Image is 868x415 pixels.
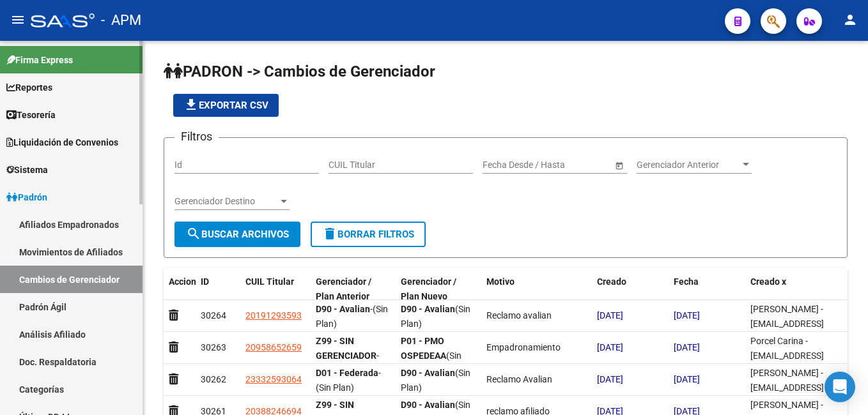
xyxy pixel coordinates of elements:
[597,276,626,287] span: Creado
[316,368,378,378] strong: D01 - Federada
[6,163,48,177] span: Sistema
[483,160,522,170] input: Start date
[401,304,455,314] strong: D90 - Avalian
[674,276,699,287] span: Fecha
[674,374,700,384] span: [DATE]
[316,304,370,314] strong: D90 - Avalian
[311,222,426,247] button: Borrar Filtros
[597,342,623,352] span: [DATE]
[597,374,623,384] span: [DATE]
[486,342,561,352] span: Empadronamiento
[401,336,446,361] strong: P01 - PMO OSPEDEAA
[245,276,294,287] span: CUIL Titular
[174,128,219,146] h3: Filtros
[750,304,824,343] span: [PERSON_NAME] - [EMAIL_ADDRESS][DOMAIN_NAME]
[6,80,52,94] span: Reportes
[201,310,226,321] span: 30264
[396,268,481,310] datatable-header-cell: Gerenciador / Plan Nuevo
[186,226,201,241] mat-icon: search
[669,268,745,310] datatable-header-cell: Fecha
[245,310,302,321] span: 20191293593
[322,226,337,241] mat-icon: delete
[201,374,226,384] span: 30262
[201,342,226,352] span: 30263
[674,310,700,321] span: [DATE]
[842,12,858,27] mat-icon: person
[597,310,623,321] span: [DATE]
[612,158,626,172] button: Open calendar
[486,374,552,384] span: Reclamo Avalian
[245,342,302,352] span: 20958652659
[164,63,435,80] span: PADRON -> Cambios de Gerenciador
[6,108,56,122] span: Tesorería
[174,222,300,247] button: Buscar Archivos
[311,268,396,310] datatable-header-cell: Gerenciador / Plan Anterior
[745,268,848,310] datatable-header-cell: Creado x
[481,268,592,310] datatable-header-cell: Motivo
[6,135,118,149] span: Liquidación de Convenios
[173,94,279,117] button: Exportar CSV
[316,382,354,393] span: (Sin Plan)
[101,6,141,34] span: - APM
[592,268,669,310] datatable-header-cell: Creado
[486,310,552,321] span: Reclamo avalian
[401,276,456,301] span: Gerenciador / Plan Nuevo
[240,268,311,310] datatable-header-cell: CUIL Titular
[316,336,379,375] span: -
[183,97,199,112] mat-icon: file_download
[401,368,455,378] strong: D90 - Avalian
[316,336,376,361] strong: Z99 - SIN GERENCIADOR
[637,160,740,170] span: Gerenciador Anterior
[401,400,455,410] strong: D90 - Avalian
[750,276,786,287] span: Creado x
[825,372,855,402] div: Open Intercom Messenger
[750,368,824,407] span: [PERSON_NAME] - [EMAIL_ADDRESS][DOMAIN_NAME]
[6,190,47,204] span: Padrón
[750,336,824,375] span: Porcel Carina - [EMAIL_ADDRESS][DOMAIN_NAME]
[322,229,414,240] span: Borrar Filtros
[316,276,371,301] span: Gerenciador / Plan Anterior
[316,368,381,393] span: -
[183,100,268,111] span: Exportar CSV
[6,53,73,67] span: Firma Express
[10,12,26,27] mat-icon: menu
[316,304,388,329] span: -
[201,276,209,287] span: ID
[174,196,278,207] span: Gerenciador Destino
[186,229,289,240] span: Buscar Archivos
[169,276,196,287] span: Accion
[486,276,515,287] span: Motivo
[164,268,196,310] datatable-header-cell: Accion
[674,342,700,352] span: [DATE]
[245,374,302,384] span: 23332593064
[533,160,596,170] input: End date
[196,268,240,310] datatable-header-cell: ID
